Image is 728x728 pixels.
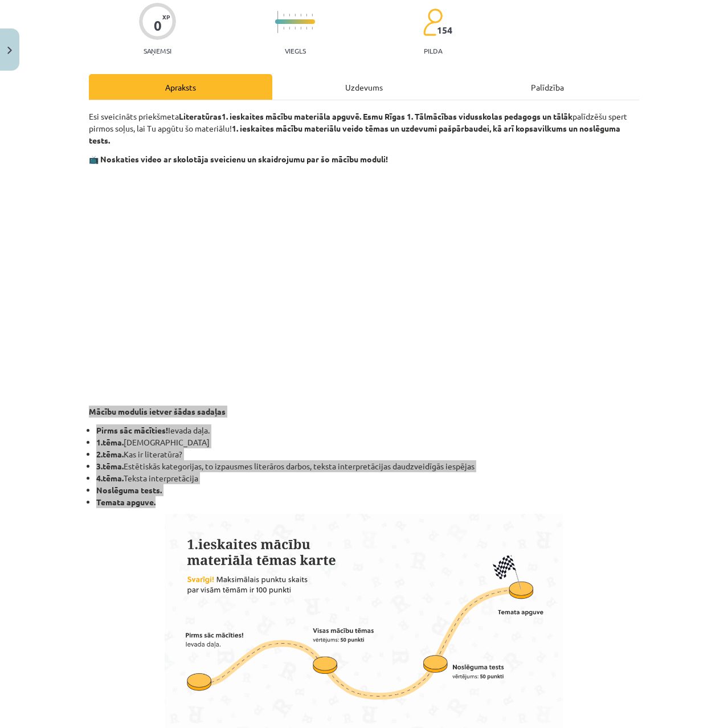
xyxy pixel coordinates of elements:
img: icon-short-line-57e1e144782c952c97e751825c79c345078a6d821885a25fce030b3d8c18986b.svg [283,27,284,30]
img: icon-short-line-57e1e144782c952c97e751825c79c345078a6d821885a25fce030b3d8c18986b.svg [312,14,313,17]
img: icon-short-line-57e1e144782c952c97e751825c79c345078a6d821885a25fce030b3d8c18986b.svg [306,14,307,17]
li: Teksta interpretācija [96,472,639,484]
span: XP [162,14,170,20]
img: icon-short-line-57e1e144782c952c97e751825c79c345078a6d821885a25fce030b3d8c18986b.svg [306,27,307,30]
img: icon-long-line-d9ea69661e0d244f92f715978eff75569469978d946b2353a9bb055b3ed8787d.svg [277,11,279,33]
img: icon-short-line-57e1e144782c952c97e751825c79c345078a6d821885a25fce030b3d8c18986b.svg [295,27,296,30]
p: Saņemsi [139,47,176,55]
img: icon-short-line-57e1e144782c952c97e751825c79c345078a6d821885a25fce030b3d8c18986b.svg [289,27,290,30]
div: Palīdzība [456,74,639,100]
strong: 3.tēma. [96,461,124,471]
img: icon-short-line-57e1e144782c952c97e751825c79c345078a6d821885a25fce030b3d8c18986b.svg [283,14,284,17]
strong: 2.tēma. [96,449,124,459]
li: Kas ir literatūra? [96,448,639,460]
strong: 4.tēma. [96,473,124,483]
p: pilda [424,47,442,55]
strong: 📺 Noskaties video ar skolotāja sveicienu un skaidrojumu par šo mācību moduli! [89,154,388,164]
img: icon-short-line-57e1e144782c952c97e751825c79c345078a6d821885a25fce030b3d8c18986b.svg [312,27,313,30]
li: [DEMOGRAPHIC_DATA] [96,436,639,448]
img: icon-short-line-57e1e144782c952c97e751825c79c345078a6d821885a25fce030b3d8c18986b.svg [295,14,296,17]
img: icon-short-line-57e1e144782c952c97e751825c79c345078a6d821885a25fce030b3d8c18986b.svg [300,14,301,17]
p: Viegls [285,47,306,55]
strong: Mācību modulis ietver šādas sadaļas [89,406,226,416]
strong: Temata apguve. [96,497,156,507]
strong: Noslēguma tests. [96,485,162,495]
div: 0 [154,18,162,34]
strong: Pirms sāc mācīties! [96,425,168,435]
p: Esi sveicināts priekšmeta palīdzēšu spert pirmos soļus, lai Tu apgūtu šo materiālu! [89,111,639,146]
li: Ievada daļa. [96,424,639,436]
img: icon-short-line-57e1e144782c952c97e751825c79c345078a6d821885a25fce030b3d8c18986b.svg [300,27,301,30]
strong: Literatūras [179,111,222,121]
strong: 1. ieskaites mācību materiāla apguvē. Esmu Rīgas 1. Tālmācības vidusskolas pedagogs un tālāk [222,111,572,121]
img: icon-short-line-57e1e144782c952c97e751825c79c345078a6d821885a25fce030b3d8c18986b.svg [289,14,290,17]
div: Apraksts [89,74,272,100]
strong: 1.tēma. [96,437,124,447]
div: Uzdevums [272,74,456,100]
img: icon-close-lesson-0947bae3869378f0d4975bcd49f059093ad1ed9edebbc8119c70593378902aed.svg [7,47,12,54]
img: students-c634bb4e5e11cddfef0936a35e636f08e4e9abd3cc4e673bd6f9a4125e45ecb1.svg [423,8,443,36]
span: 154 [437,25,452,35]
li: Estētiskās kategorijas, to izpausmes literāros darbos, teksta interpretācijas daudzveidīgās iespējas [96,460,639,472]
strong: 1. ieskaites mācību materiālu veido tēmas un uzdevumi pašpārbaudei, kā arī kopsavilkums un noslēg... [89,123,620,145]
